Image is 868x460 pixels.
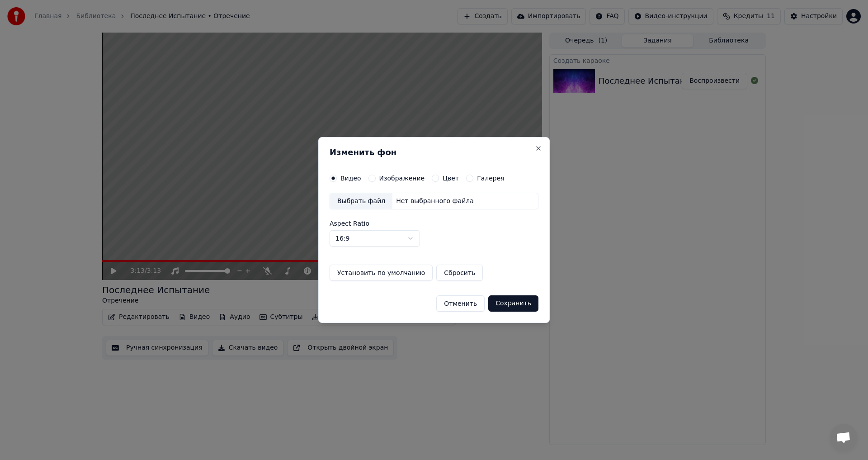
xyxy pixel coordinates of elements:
div: Нет выбранного файла [392,197,477,206]
label: Видео [340,175,361,181]
label: Aspect Ratio [330,220,538,227]
h2: Изменить фон [330,148,538,156]
button: Сохранить [488,295,538,312]
label: Галерея [477,175,505,181]
button: Установить по умолчанию [330,265,433,281]
button: Сбросить [436,265,483,281]
button: Отменить [436,295,485,312]
div: Выбрать файл [330,193,392,209]
label: Изображение [379,175,425,181]
label: Цвет [443,175,459,181]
